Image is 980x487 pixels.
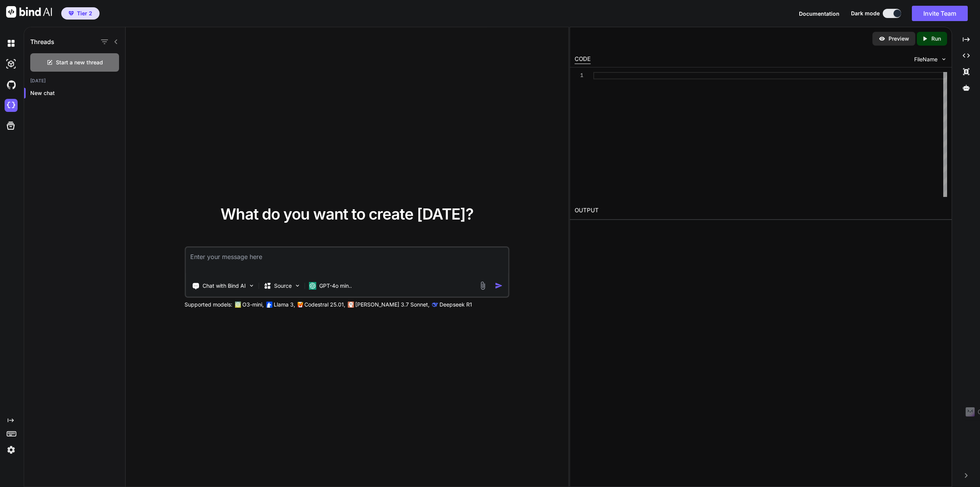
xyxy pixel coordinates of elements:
span: Documentation [799,10,840,17]
span: Dark mode [851,10,880,17]
h2: [DATE] [24,78,125,84]
img: claude [432,302,438,308]
div: 1 [575,72,583,79]
span: What do you want to create [DATE]? [220,205,474,223]
img: Bind AI [6,6,52,18]
img: icon [495,282,503,290]
img: GPT-4o mini [309,282,316,290]
p: Run [931,35,941,43]
img: Llama2 [266,302,272,308]
h1: Threads [30,37,54,46]
h2: OUTPUT [570,202,952,220]
img: GPT-4 [235,302,241,308]
button: Invite Team [912,6,968,21]
img: githubDark [5,78,18,91]
p: Chat with Bind AI [203,282,246,290]
p: Supported models: [185,301,232,308]
img: settings [5,443,18,456]
img: darkChat [5,37,18,50]
p: [PERSON_NAME] 3.7 Sonnet, [355,301,430,308]
span: FileName [914,56,938,63]
img: claude [348,302,354,308]
p: GPT-4o min.. [319,282,352,290]
img: Mistral-AI [297,302,303,307]
img: Pick Models [294,282,301,289]
img: attachment [479,281,487,290]
img: Pick Tools [248,282,255,289]
button: premiumTier 2 [61,7,100,20]
p: Preview [889,35,909,43]
img: darkAi-studio [5,57,18,71]
img: premium [69,11,74,16]
img: preview [879,35,885,42]
span: Start a new thread [56,59,103,66]
span: Tier 2 [77,10,92,17]
button: Documentation [799,10,840,18]
img: cloudideIcon [5,99,18,112]
img: chevron down [941,56,947,62]
p: Source [274,282,292,290]
p: O3-mini, [242,301,264,308]
p: Llama 3, [274,301,295,308]
div: CODE [575,55,591,64]
p: Codestral 25.01, [304,301,345,308]
p: New chat [30,89,125,97]
p: Deepseek R1 [439,301,472,308]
